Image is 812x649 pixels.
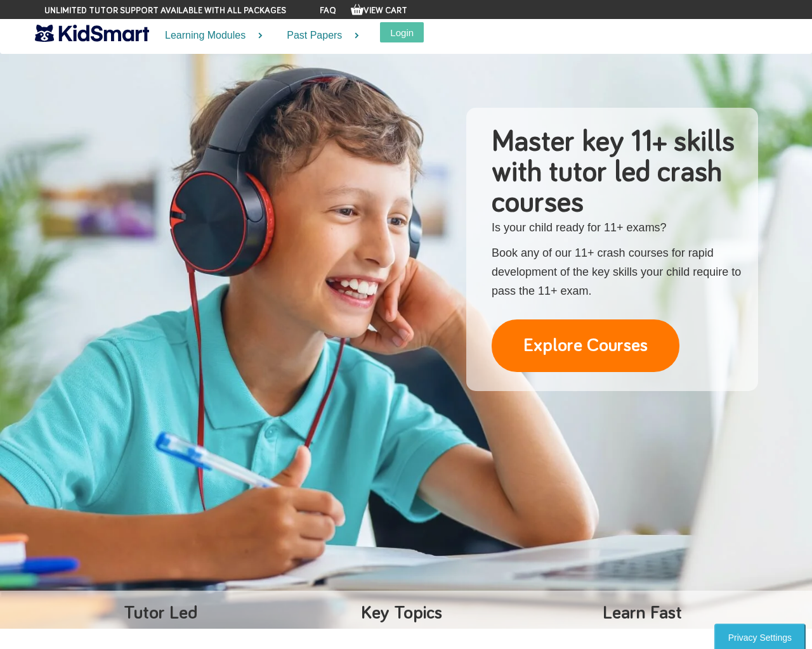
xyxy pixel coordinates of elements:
[492,218,745,237] p: Is your child ready for 11+ exams?
[44,4,286,17] span: Unlimited tutor support available with all packages
[285,603,517,622] h3: Key Topics
[149,19,271,53] a: Learning Modules
[44,603,276,622] h3: Tutor Led
[35,22,149,44] img: KidSmart logo
[492,127,745,218] h1: Master key 11+ skills with tutor led crash courses
[351,3,363,16] img: Your items in the shopping basket
[320,6,336,15] a: FAQ
[271,19,367,53] a: Past Papers
[380,22,424,42] button: Login
[351,6,407,15] a: View Cart
[527,603,758,622] h3: Learn Fast
[492,319,679,372] a: Explore Courses
[492,243,745,300] p: Book any of our 11+ crash courses for rapid development of the key skills your child require to p...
